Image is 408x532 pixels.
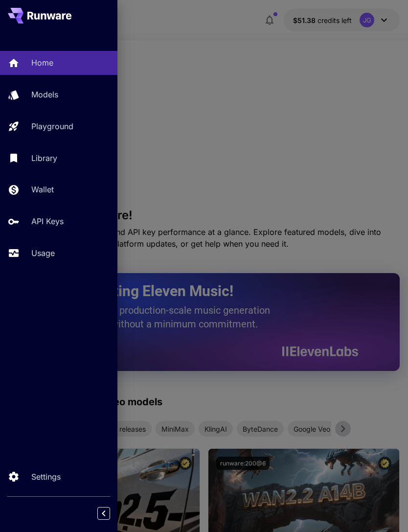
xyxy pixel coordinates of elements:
[97,507,110,520] button: Collapse sidebar
[31,89,58,100] p: Models
[105,505,117,522] div: Collapse sidebar
[31,471,61,483] p: Settings
[31,215,64,227] p: API Keys
[31,184,54,195] p: Wallet
[31,247,55,259] p: Usage
[31,120,73,132] p: Playground
[31,152,57,164] p: Library
[31,57,53,69] p: Home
